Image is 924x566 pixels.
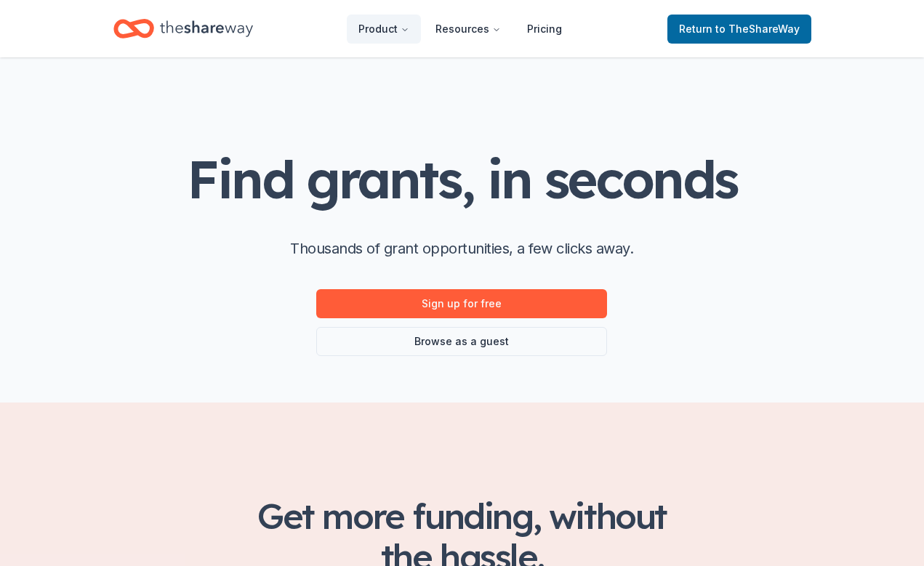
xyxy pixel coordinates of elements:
span: to TheShareWay [715,23,800,35]
p: Thousands of grant opportunities, a few clicks away. [290,237,633,260]
a: Home [113,12,253,46]
button: Resources [424,15,513,44]
a: Sign up for free [316,289,607,318]
a: Browse as a guest [316,327,607,356]
a: Pricing [515,15,574,44]
nav: Main [347,12,574,46]
span: Return [679,20,800,38]
button: Product [347,15,421,44]
h1: Find grants, in seconds [187,150,736,208]
a: Returnto TheShareWay [667,15,811,44]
